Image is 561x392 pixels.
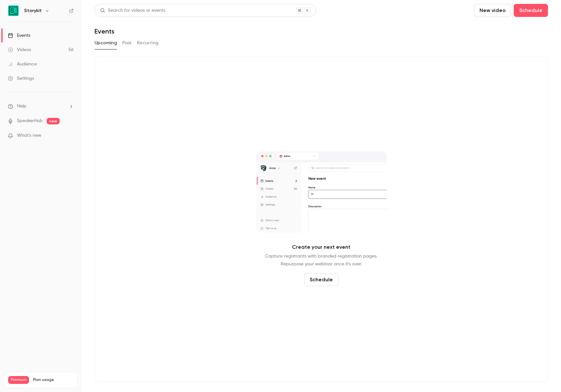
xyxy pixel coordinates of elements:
div: Audience [8,61,37,67]
p: Create your next event [292,243,350,251]
button: Past [122,38,132,48]
div: Settings [8,75,34,82]
a: SpeakerHub [17,118,43,124]
h6: Storykit [24,7,42,14]
span: What's new [17,132,41,139]
p: Capture registrants with branded registration pages. Repurpose your webinar once it's over. [265,252,377,268]
button: Schedule [514,4,548,17]
button: Schedule [304,273,338,286]
span: new [47,118,60,124]
div: Events [8,32,30,39]
button: Upcoming [95,38,117,48]
span: Plan usage [33,377,73,383]
iframe: Noticeable Trigger [66,133,74,139]
h1: Events [95,27,114,35]
div: Videos [8,47,31,53]
img: Storykit [8,6,19,16]
li: help-dropdown-opener [8,103,74,110]
button: Recurring [137,38,159,48]
span: Help [17,103,26,110]
div: Search for videos or events [100,7,165,14]
button: New video [474,4,511,17]
span: Premium [8,376,29,384]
